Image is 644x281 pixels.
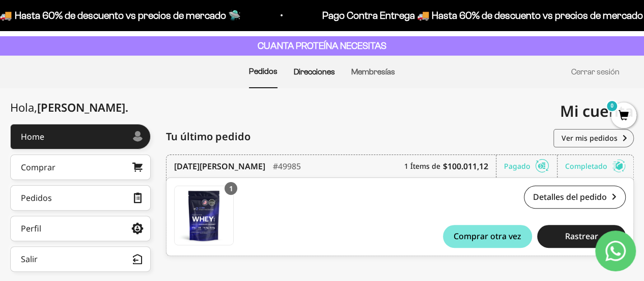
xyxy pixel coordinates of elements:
[443,225,531,248] button: Comprar otra vez
[258,40,386,51] strong: CUANTA PROTEÍNA NECESITAS
[10,124,151,149] a: Home
[611,111,636,122] a: 0
[37,99,128,115] span: [PERSON_NAME]
[571,67,620,76] a: Cerrar sesión
[10,155,151,180] a: Comprar
[606,100,618,112] mark: 0
[225,182,237,195] div: 1
[174,186,234,245] a: Proteína Whey - Chocolate - Chocolate / 2 libras (910g)
[125,99,128,115] span: .
[560,100,634,121] span: Mi cuenta
[21,255,38,263] div: Salir
[524,186,626,209] a: Detalles del pedido
[443,160,488,172] b: $100.011,12
[10,246,151,272] button: Salir
[175,186,233,245] img: Translation missing: es.Proteína Whey - Chocolate - Chocolate / 2 libras (910g)
[553,129,634,147] a: Ver mis pedidos
[249,67,277,75] a: Pedidos
[504,155,557,177] div: Pagado
[174,160,265,172] time: [DATE][PERSON_NAME]
[21,163,55,171] div: Comprar
[351,67,395,76] a: Membresías
[21,133,44,141] div: Home
[10,101,128,114] div: Hola,
[166,129,250,144] span: Tu último pedido
[404,155,496,177] div: 1 Ítems de
[537,225,626,248] button: Rastrear
[10,216,151,241] a: Perfil
[21,224,41,233] div: Perfil
[565,155,626,177] div: Completado
[10,185,151,211] a: Pedidos
[565,232,598,240] span: Rastrear
[294,67,335,76] a: Direcciones
[21,194,52,202] div: Pedidos
[273,155,301,177] div: #49985
[454,232,521,240] span: Comprar otra vez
